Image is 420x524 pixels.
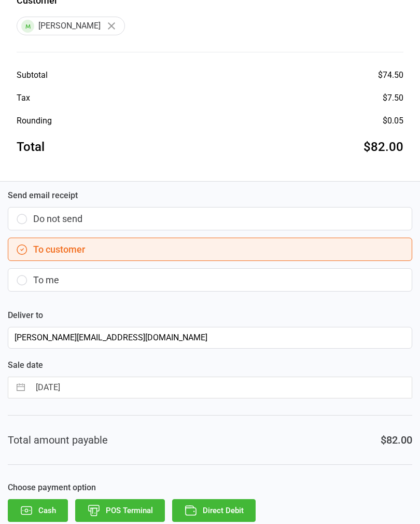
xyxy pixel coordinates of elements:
[172,499,256,522] button: Direct Debit
[381,432,412,448] div: $82.00
[8,481,412,494] label: Choose payment option
[8,189,412,202] label: Send email receipt
[17,137,45,156] div: Total
[17,115,52,127] div: Rounding
[8,327,412,349] input: Customer Email
[8,309,412,322] label: Deliver to
[8,359,412,371] label: Sale date
[17,17,125,35] div: [PERSON_NAME]
[75,499,165,522] button: POS Terminal
[383,92,403,104] div: $7.50
[8,268,412,292] button: To me
[8,499,68,522] button: Cash
[17,69,48,81] div: Subtotal
[383,115,403,127] div: $0.05
[378,69,403,81] div: $74.50
[8,207,412,230] button: Do not send
[8,432,108,448] div: Total amount payable
[363,137,403,156] div: $82.00
[8,238,412,261] button: To customer
[17,92,30,104] div: Tax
